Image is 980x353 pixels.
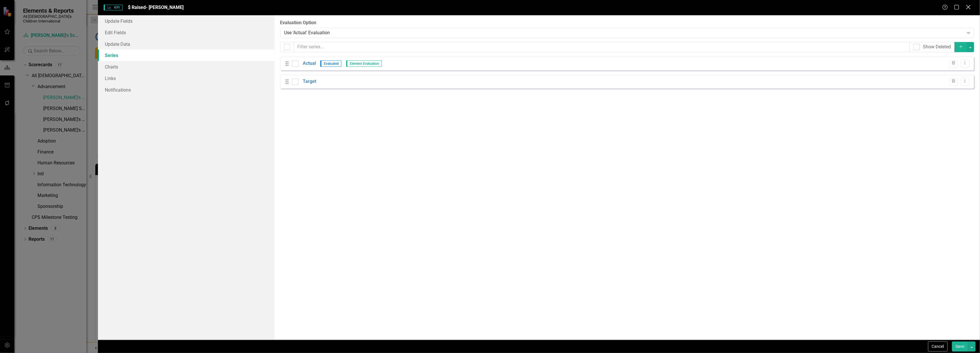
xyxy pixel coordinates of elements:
a: Notifications [98,84,274,96]
a: Links [98,73,274,84]
a: Update Data [98,38,274,50]
div: Use 'Actual' Evaluation [284,29,964,36]
span: Element Evaluation [346,60,382,67]
a: Target [303,78,316,85]
div: Show Deleted [923,44,951,50]
button: Cancel [928,341,948,352]
a: Series [98,50,274,61]
span: KPI [104,5,122,10]
a: Edit Fields [98,27,274,38]
span: Evaluated [320,60,341,67]
span: $ Raised- [PERSON_NAME] [128,5,184,10]
label: Evaluation Option [280,20,974,26]
button: Save [952,341,968,352]
input: Filter series... [294,42,910,52]
a: Charts [98,61,274,73]
a: Update Fields [98,15,274,27]
a: Actual [303,60,316,67]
